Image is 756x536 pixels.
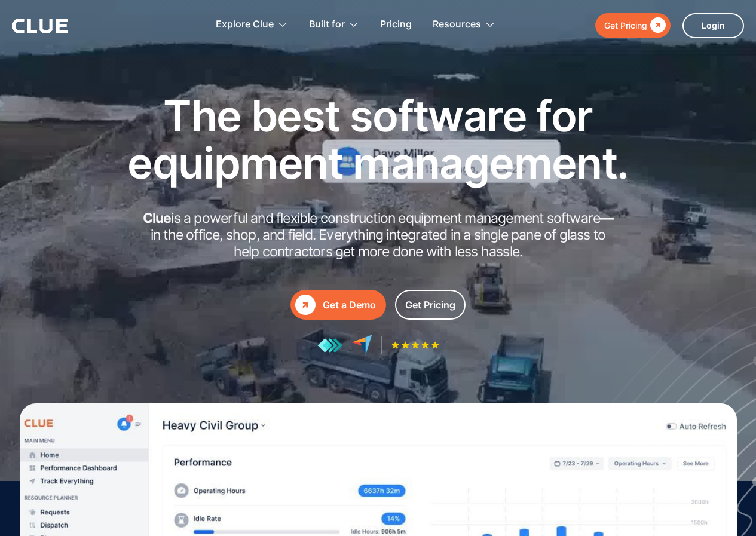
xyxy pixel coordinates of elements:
[290,290,386,320] a: Get a Demo
[295,295,316,315] div: 
[682,13,744,38] a: Login
[391,341,439,349] img: Five-star rating icon
[317,338,342,353] img: reviews at getapp
[604,18,647,33] div: Get Pricing
[309,6,345,44] div: Built for
[309,6,359,44] div: Built for
[380,6,412,44] a: Pricing
[647,18,666,33] div: 
[600,210,613,226] strong: —
[216,6,274,44] div: Explore Clue
[595,13,671,38] a: Get Pricing
[216,6,288,44] div: Explore Clue
[143,210,172,226] strong: Clue
[405,298,455,313] div: Get Pricing
[433,6,481,44] div: Resources
[433,6,495,44] div: Resources
[139,210,617,260] h2: is a powerful and flexible construction equipment management software in the office, shop, and fi...
[351,335,372,356] img: reviews at capterra
[109,92,647,186] h1: The best software for equipment management.
[395,290,466,320] a: Get Pricing
[323,298,376,313] div: Get a Demo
